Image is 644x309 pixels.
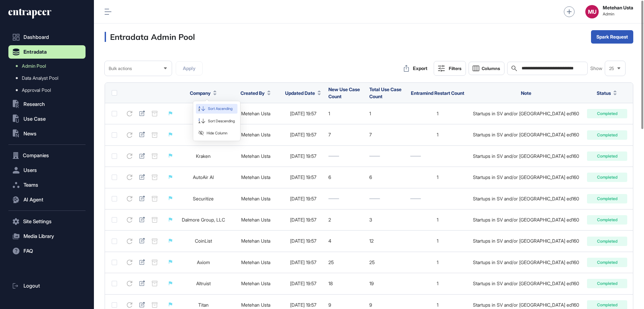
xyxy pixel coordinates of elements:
[23,116,46,122] span: Use Case
[241,238,270,244] a: Metehan Usta
[8,193,86,206] button: AI Agent
[369,132,404,137] div: 7
[328,175,363,180] div: 6
[23,49,47,55] span: Entradata
[603,12,633,16] span: Admin
[472,111,580,116] div: Startups in SV and/or [GEOGRAPHIC_DATA] ed160
[328,302,363,308] div: 9
[195,238,212,244] a: CoinList
[8,164,86,177] button: Users
[597,89,611,97] span: Status
[587,258,627,267] div: Completed
[22,87,51,93] span: Approval Pool
[597,89,617,97] button: Status
[8,149,86,162] button: Companies
[328,86,360,99] span: New Use Case Count
[8,45,86,59] button: Entradata
[369,86,401,99] span: Total Use Case Count
[285,111,322,116] div: [DATE] 19:57
[410,238,465,244] div: 1
[23,182,38,188] span: Teams
[12,84,86,96] a: Approval Pool
[590,66,602,71] span: Show
[369,260,404,265] div: 25
[410,132,465,137] div: 1
[285,302,322,308] div: [DATE] 19:57
[285,281,322,286] div: [DATE] 19:57
[208,118,235,124] span: Sort Descending
[109,66,132,71] span: Bulk actions
[587,109,627,118] div: Completed
[8,178,86,192] button: Teams
[241,132,270,137] a: Metehan Usta
[285,132,322,137] div: [DATE] 19:57
[105,32,195,42] h3: Entradata Admin Pool
[285,175,322,180] div: [DATE] 19:57
[472,196,580,201] div: Startups in SV and/or [GEOGRAPHIC_DATA] ed160
[207,130,227,136] span: Hide Column
[197,259,210,265] a: Axiom
[472,132,580,137] div: Startups in SV and/or [GEOGRAPHIC_DATA] ed160
[587,279,627,288] div: Completed
[328,260,363,265] div: 25
[328,132,363,137] div: 7
[328,217,363,223] div: 2
[23,168,37,173] span: Users
[285,153,322,159] div: [DATE] 19:57
[587,151,627,161] div: Completed
[585,5,599,18] button: MU
[23,197,43,202] span: AI Agent
[241,111,270,116] a: Metehan Usta
[369,175,404,180] div: 6
[198,302,209,308] a: Titan
[369,281,404,286] div: 19
[8,244,86,258] button: FAQ
[23,283,40,289] span: Logout
[410,302,465,308] div: 1
[240,89,265,97] span: Created By
[240,89,271,97] button: Created By
[400,62,431,75] button: Export
[285,217,322,223] div: [DATE] 19:57
[23,219,52,224] span: Site Settings
[8,98,86,111] button: Research
[23,248,33,254] span: FAQ
[434,61,466,76] button: Filters
[410,111,465,116] div: 1
[521,90,531,96] span: Note
[285,196,322,201] div: [DATE] 19:57
[472,238,580,244] div: Startups in SV and/or [GEOGRAPHIC_DATA] ed160
[482,66,500,71] span: Columns
[369,238,404,244] div: 12
[469,62,504,75] button: Columns
[196,281,211,286] a: Altruist
[23,102,45,107] span: Research
[472,281,580,286] div: Startups in SV and/or [GEOGRAPHIC_DATA] ed160
[23,153,49,158] span: Companies
[193,196,214,201] a: Securitize
[23,35,49,40] span: Dashboard
[285,260,322,265] div: [DATE] 19:57
[241,281,270,286] a: Metehan Usta
[241,196,270,201] a: Metehan Usta
[241,217,270,223] a: Metehan Usta
[603,5,633,10] strong: Metehan Usta
[285,89,315,97] span: Updated Date
[411,90,464,96] span: Entramind Restart Count
[241,259,270,265] a: Metehan Usta
[369,217,404,223] div: 3
[472,153,580,159] div: Startups in SV and/or [GEOGRAPHIC_DATA] ed160
[12,72,86,84] a: Data Analyst Pool
[449,66,462,71] div: Filters
[241,302,270,308] a: Metehan Usta
[8,127,86,140] button: News
[587,237,627,246] div: Completed
[472,175,580,180] div: Startups in SV and/or [GEOGRAPHIC_DATA] ed160
[328,111,363,116] div: 1
[23,131,37,136] span: News
[410,175,465,180] div: 1
[369,111,404,116] div: 1
[285,238,322,244] div: [DATE] 19:57
[285,89,321,97] button: Updated Date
